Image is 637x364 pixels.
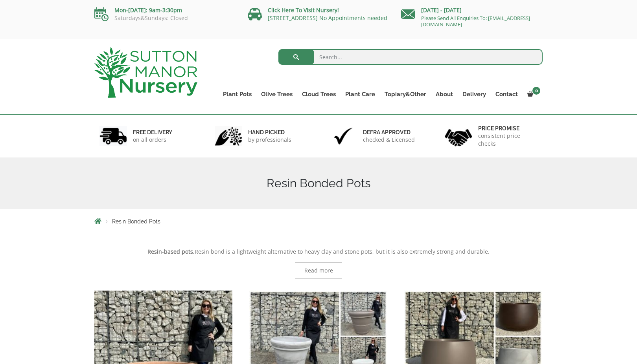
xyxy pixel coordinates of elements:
p: consistent price checks [478,132,538,148]
p: checked & Licensed [363,136,415,144]
a: About [431,89,458,100]
a: Plant Pots [218,89,256,100]
a: Plant Care [341,89,380,100]
p: [DATE] - [DATE] [401,5,543,15]
a: [STREET_ADDRESS] No Appointments needed [268,14,387,22]
span: 0 [532,87,540,95]
a: 0 [523,89,543,100]
h6: Price promise [478,125,538,132]
a: Please Send All Enquiries To: [EMAIL_ADDRESS][DOMAIN_NAME] [421,15,530,28]
a: Olive Trees [256,89,297,100]
img: 3.jpg [330,126,357,146]
p: Resin bond is a lightweight alternative to heavy clay and stone pots, but it is also extremely st... [94,247,543,256]
nav: Breadcrumbs [94,218,543,224]
p: on all orders [133,136,172,144]
p: by professionals [248,136,291,144]
h6: Defra approved [363,129,415,136]
input: Search... [278,49,543,65]
a: Click Here To Visit Nursery! [268,6,339,14]
img: 1.jpg [99,126,127,146]
p: Saturdays&Sundays: Closed [94,15,236,21]
a: Topiary&Other [380,89,431,100]
span: Read more [304,268,333,273]
img: 2.jpg [215,126,242,146]
p: Mon-[DATE]: 9am-3:30pm [94,5,236,15]
span: Resin Bonded Pots [112,218,160,225]
a: Delivery [458,89,491,100]
img: logo [94,47,197,98]
a: Contact [491,89,523,100]
a: Cloud Trees [297,89,341,100]
strong: Resin-based pots. [147,248,195,255]
h6: FREE DELIVERY [133,129,172,136]
h6: hand picked [248,129,291,136]
h1: Resin Bonded Pots [94,176,543,190]
img: 4.jpg [445,124,472,148]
